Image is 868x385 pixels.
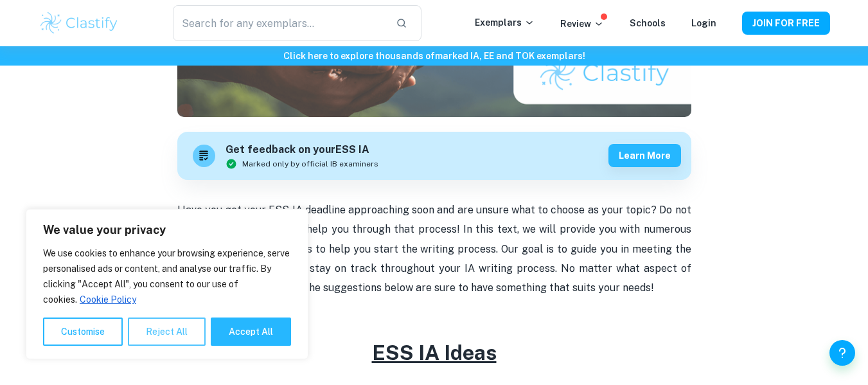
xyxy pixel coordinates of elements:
u: ESS IA Ideas [372,341,497,364]
img: Clastify logo [39,10,120,36]
p: We value your privacy [43,222,291,238]
button: Help and Feedback [829,340,855,366]
button: Reject All [128,318,206,346]
a: Get feedback on yourESS IAMarked only by official IB examinersLearn more [177,132,691,180]
div: We value your privacy [26,209,308,359]
input: Search for any exemplars... [173,5,385,41]
p: We use cookies to enhance your browsing experience, serve personalised ads or content, and analys... [43,246,291,307]
button: Customise [43,318,123,346]
button: Learn more [608,144,681,167]
a: Schools [630,18,666,28]
p: Review [560,17,604,31]
h6: Click here to explore thousands of marked IA, EE and TOK exemplars ! [3,49,865,63]
h6: Get feedback on your ESS IA [226,142,378,158]
a: Login [691,18,716,28]
button: JOIN FOR FREE [742,12,830,35]
p: Exemplars [475,15,535,30]
span: Marked only by official IB examiners [242,158,378,170]
button: Accept All [211,318,291,346]
a: Cookie Policy [79,294,137,305]
p: Have you got your ESS IA deadline approaching soon and are unsure what to choose as your topic? D... [177,201,691,298]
